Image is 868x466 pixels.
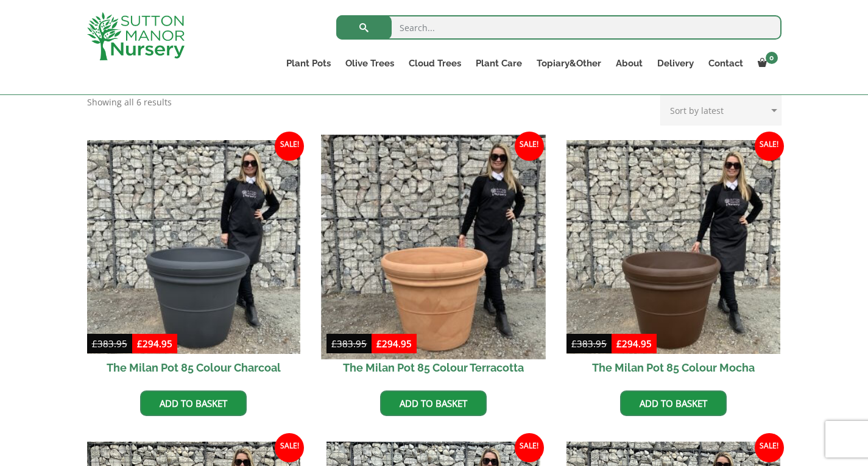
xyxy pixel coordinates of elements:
a: 0 [750,55,782,72]
a: Sale! The Milan Pot 85 Colour Terracotta [326,140,540,381]
a: Plant Pots [279,55,338,72]
img: The Milan Pot 85 Colour Mocha [566,140,780,354]
h2: The Milan Pot 85 Colour Charcoal [87,354,301,381]
p: Showing all 6 results [87,95,172,110]
input: Search... [336,15,782,40]
span: 0 [766,52,778,64]
span: Sale! [515,132,544,161]
span: Sale! [275,132,304,161]
a: Olive Trees [338,55,401,72]
a: Sale! The Milan Pot 85 Colour Mocha [566,140,780,381]
a: Delivery [650,55,701,72]
span: £ [92,337,97,350]
span: £ [137,337,143,350]
a: Add to basket: “The Milan Pot 85 Colour Mocha” [620,390,727,416]
h2: The Milan Pot 85 Colour Mocha [566,354,780,381]
bdi: 294.95 [616,337,652,350]
span: Sale! [755,433,784,462]
span: £ [571,337,577,350]
img: logo [87,12,185,60]
img: The Milan Pot 85 Colour Terracotta [322,135,546,359]
a: Contact [701,55,750,72]
bdi: 383.95 [571,337,607,350]
a: Topiary&Other [529,55,609,72]
a: Plant Care [468,55,529,72]
bdi: 383.95 [331,337,367,350]
bdi: 294.95 [137,337,172,350]
bdi: 383.95 [92,337,127,350]
select: Shop order [660,95,782,125]
span: £ [376,337,382,350]
a: Add to basket: “The Milan Pot 85 Colour Charcoal” [140,390,247,416]
span: Sale! [515,433,544,462]
span: £ [331,337,337,350]
h2: The Milan Pot 85 Colour Terracotta [326,354,540,381]
bdi: 294.95 [376,337,412,350]
span: Sale! [755,132,784,161]
a: Sale! The Milan Pot 85 Colour Charcoal [87,140,301,381]
a: Add to basket: “The Milan Pot 85 Colour Terracotta” [380,390,487,416]
span: £ [616,337,622,350]
a: About [609,55,650,72]
span: Sale! [275,433,304,462]
a: Cloud Trees [401,55,468,72]
img: The Milan Pot 85 Colour Charcoal [87,140,301,354]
